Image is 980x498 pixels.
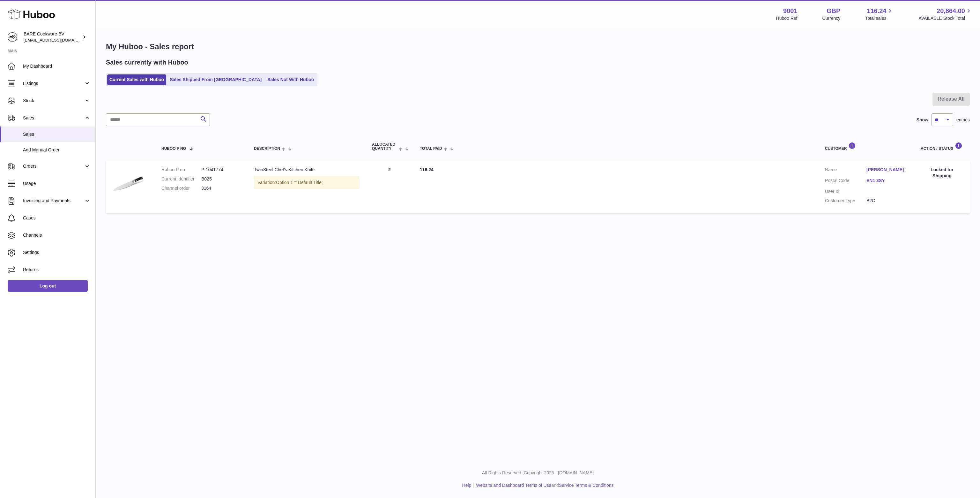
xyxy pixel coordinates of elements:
div: Action / Status [921,142,963,151]
img: B025_-_Thumb_9dc1a38d-3f86-4b4f-a2ba-8a5f2cdc0a4f.jpg [112,167,144,199]
span: 116.24 [867,7,886,15]
span: Orders [23,163,84,169]
dt: User Id [825,188,866,195]
span: Usage [23,180,91,187]
span: Returns [23,267,91,273]
span: AVAILABLE Stock Total [918,15,972,21]
p: All Rights Reserved. Copyright 2025 - [DOMAIN_NAME] [101,470,975,476]
span: Total paid [420,147,442,151]
div: BARE Cookware BV [24,31,81,43]
label: Show [917,117,928,123]
dt: Postal Code [825,178,866,185]
span: Add Manual Order [23,147,91,153]
span: Cases [23,215,91,221]
span: Huboo P no [161,147,186,151]
div: Currency [822,15,841,21]
dt: Channel order [161,185,201,191]
dd: 3164 [201,185,241,191]
div: TwinSteel Chef's Kitchen Knife [254,167,359,173]
span: Stock [23,98,84,104]
div: Locked for Shipping [921,167,963,179]
a: Website and Dashboard Terms of Use [476,483,551,488]
dd: B2C [866,198,908,204]
h2: Sales currently with Huboo [106,58,188,67]
a: 20,864.00 AVAILABLE Stock Total [918,7,972,21]
span: [EMAIL_ADDRESS][DOMAIN_NAME] [24,37,94,42]
span: Sales [23,131,91,137]
span: ALLOCATED Quantity [372,142,397,151]
a: 116.24 Total sales [865,7,894,21]
span: Listings [23,80,84,87]
a: Current Sales with Huboo [107,74,166,85]
div: Customer [825,142,908,151]
dt: Customer Type [825,198,866,204]
span: 20,864.00 [937,7,965,15]
span: My Dashboard [23,63,91,69]
h1: My Huboo - Sales report [106,42,970,52]
li: and [474,482,613,488]
span: Channels [23,232,91,238]
dt: Name [825,167,866,174]
dt: Current identifier [161,176,201,182]
img: info@barecookware.com [8,32,17,42]
a: Sales Shipped From [GEOGRAPHIC_DATA] [167,74,264,85]
a: Sales Not With Huboo [265,74,316,85]
span: Invoicing and Payments [23,198,84,204]
a: Log out [8,280,88,292]
dd: B025 [201,176,241,182]
dd: P-1041774 [201,167,241,173]
div: Variation: [254,176,359,189]
div: Huboo Ref [776,15,798,21]
a: Help [462,483,471,488]
a: [PERSON_NAME] [866,167,908,173]
span: Description [254,147,280,151]
strong: 9001 [783,7,798,15]
span: Total sales [865,15,894,21]
span: Sales [23,115,84,121]
a: EN1 3SY [866,178,908,184]
dt: Huboo P no [161,167,201,173]
span: 116.24 [420,167,434,172]
td: 2 [366,160,413,213]
span: entries [956,117,970,123]
a: Service Terms & Conditions [559,483,614,488]
span: Settings [23,249,91,256]
strong: GBP [827,7,840,15]
span: Option 1 = Default Title; [276,180,323,185]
